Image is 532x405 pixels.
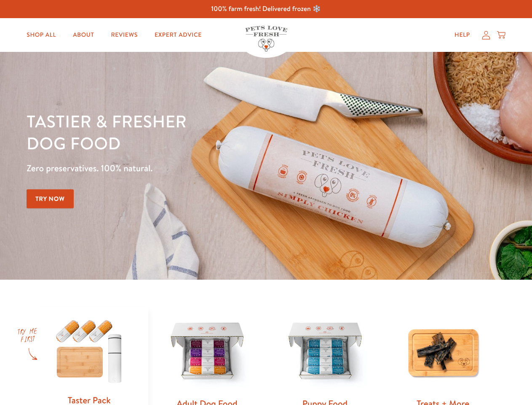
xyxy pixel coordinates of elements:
img: Pets Love Fresh [245,26,287,51]
p: Zero preservatives. 100% natural. [27,161,346,176]
a: Reviews [104,27,144,43]
a: Shop All [20,27,63,43]
a: Expert Advice [148,27,209,43]
a: About [66,27,101,43]
a: Try Now [27,189,74,208]
h1: Tastier & fresher dog food [27,110,346,154]
a: Help [448,27,477,43]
